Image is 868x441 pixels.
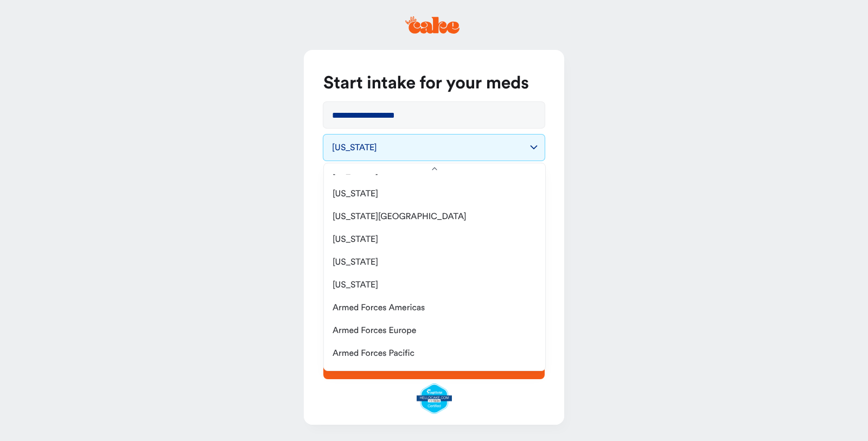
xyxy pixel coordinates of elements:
span: Armed Forces Europe [333,325,416,336]
span: [US_STATE][GEOGRAPHIC_DATA] [333,212,467,222]
span: Armed Forces Pacific [333,348,414,359]
span: [US_STATE] [333,234,378,245]
span: [US_STATE] [333,189,378,200]
span: [US_STATE] [333,257,378,268]
span: [US_STATE] [333,280,378,291]
span: Armed Forces Americas [333,303,425,314]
